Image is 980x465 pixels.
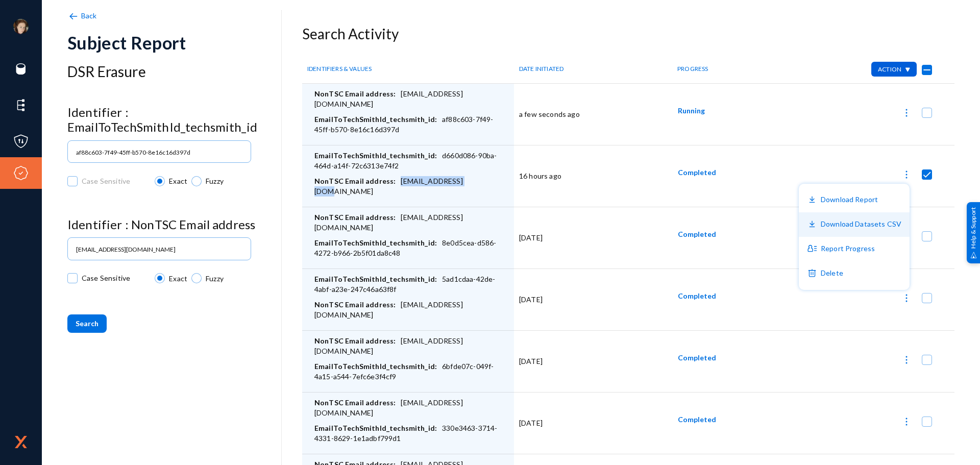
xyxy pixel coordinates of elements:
[799,212,910,237] button: Download Datasets CSV
[807,244,817,253] img: icon-subject-data.svg
[807,268,817,278] img: icon-delete.svg
[799,237,910,261] button: Report Progress
[807,219,817,229] img: icon-download.svg
[799,261,910,286] button: Delete
[799,188,910,212] button: Download Report
[807,195,817,204] img: icon-download.svg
